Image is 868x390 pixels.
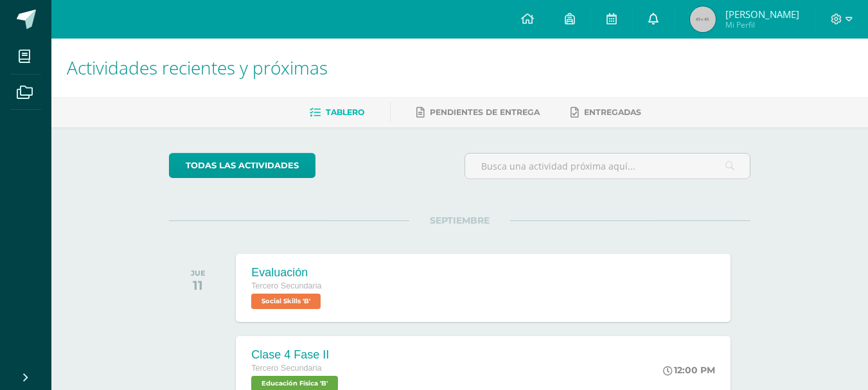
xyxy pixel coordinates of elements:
span: Actividades recientes y próximas [67,55,328,80]
div: 12:00 PM [663,364,715,376]
img: 45x45 [690,6,716,32]
div: 11 [191,278,206,293]
span: Social Skills 'B' [251,294,321,309]
span: [PERSON_NAME] [725,8,799,21]
div: Clase 4 Fase II [251,348,341,362]
input: Busca una actividad próxima aquí... [465,154,750,179]
div: Evaluación [251,266,324,279]
a: Pendientes de entrega [416,102,540,123]
a: Entregadas [571,102,641,123]
div: JUE [191,269,206,278]
span: Pendientes de entrega [430,107,540,117]
span: Tercero Secundaria [251,364,321,373]
a: todas las Actividades [169,153,315,178]
span: Entregadas [584,107,641,117]
span: Tablero [326,107,364,117]
span: Mi Perfil [725,19,799,30]
span: Tercero Secundaria [251,281,321,290]
span: SEPTIEMBRE [409,215,510,226]
a: Tablero [310,102,364,123]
